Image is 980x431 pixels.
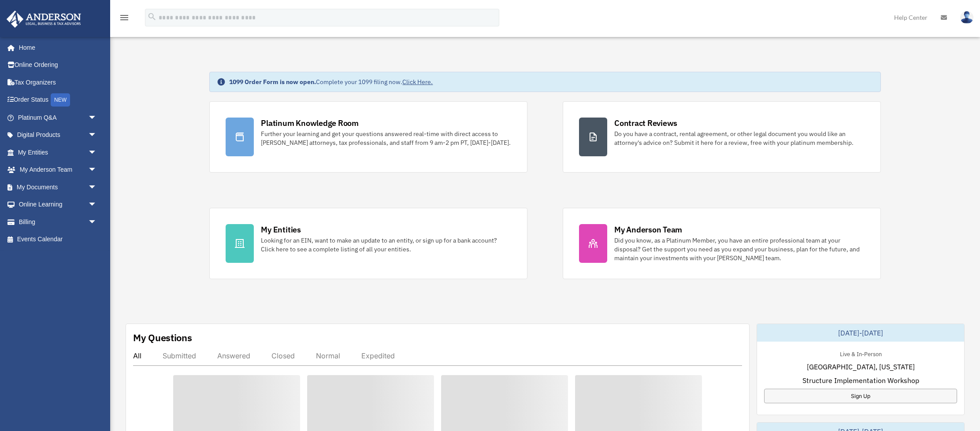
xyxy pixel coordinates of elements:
a: My Entities Looking for an EIN, want to make an update to an entity, or sign up for a bank accoun... [209,208,527,279]
span: arrow_drop_down [88,109,106,127]
img: Anderson Advisors Platinum Portal [4,11,84,28]
div: Platinum Knowledge Room [261,118,359,129]
div: Live & In-Person [833,349,889,358]
div: Do you have a contract, rental agreement, or other legal document you would like an attorney's ad... [614,129,865,147]
span: arrow_drop_down [88,161,106,179]
a: Home [6,39,106,56]
div: Submitted [163,351,196,360]
a: Order StatusNEW [6,91,110,109]
i: search [147,12,157,22]
i: menu [119,12,130,23]
a: Events Calendar [6,231,110,248]
span: Structure Implementation Workshop [802,375,919,386]
div: All [133,351,141,360]
a: My Entitiesarrow_drop_down [6,144,110,161]
strong: 1099 Order Form is now open. [229,78,316,86]
div: My Entities [261,224,301,235]
span: [GEOGRAPHIC_DATA], [US_STATE] [807,361,915,372]
div: Closed [271,351,295,360]
a: Digital Productsarrow_drop_down [6,126,110,144]
div: Complete your 1099 filing now. [229,77,433,86]
div: [DATE]-[DATE] [757,324,964,342]
a: Online Ordering [6,56,110,74]
a: Tax Organizers [6,74,110,91]
a: My Anderson Team Did you know, as a Platinum Member, you have an entire professional team at your... [563,208,881,279]
a: Online Learningarrow_drop_down [6,196,110,214]
a: Platinum Q&Aarrow_drop_down [6,109,110,126]
div: Further your learning and get your questions answered real-time with direct access to [PERSON_NAM... [261,129,511,147]
a: Contract Reviews Do you have a contract, rental agreement, or other legal document you would like... [563,101,881,173]
a: My Documentsarrow_drop_down [6,178,110,196]
div: Did you know, as a Platinum Member, you have an entire professional team at your disposal? Get th... [614,236,865,262]
img: User Pic [960,11,973,24]
a: Sign Up [764,389,957,403]
a: Billingarrow_drop_down [6,213,110,231]
span: arrow_drop_down [88,196,106,214]
div: NEW [51,93,70,107]
div: Answered [217,351,250,360]
div: Normal [316,351,340,360]
span: arrow_drop_down [88,178,106,196]
span: arrow_drop_down [88,213,106,231]
div: My Questions [133,331,192,344]
a: Click Here. [402,78,433,86]
div: Contract Reviews [614,118,677,129]
a: My Anderson Teamarrow_drop_down [6,161,110,179]
div: Expedited [361,351,395,360]
span: arrow_drop_down [88,144,106,162]
div: Looking for an EIN, want to make an update to an entity, or sign up for a bank account? Click her... [261,236,511,254]
span: arrow_drop_down [88,126,106,144]
a: Platinum Knowledge Room Further your learning and get your questions answered real-time with dire... [209,101,527,173]
a: menu [119,15,130,23]
div: My Anderson Team [614,224,682,235]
